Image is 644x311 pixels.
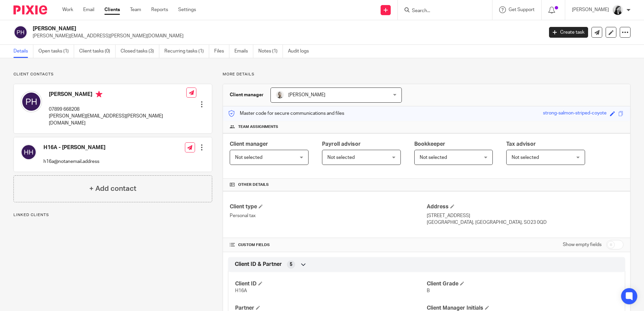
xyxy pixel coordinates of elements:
a: Audit logs [288,45,314,58]
span: Team assignments [238,124,278,130]
img: svg%3E [13,25,28,39]
span: H16A [235,288,247,293]
a: Notes (1) [258,45,283,58]
h4: H16A - [PERSON_NAME] [43,144,105,151]
p: [PERSON_NAME] [572,6,609,13]
span: Payroll advisor [322,141,361,147]
span: Get Support [509,7,535,12]
span: Not selected [512,155,539,160]
span: Other details [238,182,269,187]
span: Client manager [230,141,268,147]
a: Reports [151,6,168,13]
a: Recurring tasks (1) [164,45,209,58]
p: h16a@notanemail.address [43,158,105,165]
p: [PERSON_NAME][EMAIL_ADDRESS][PERSON_NAME][DOMAIN_NAME] [33,33,539,39]
img: svg%3E [21,144,37,160]
a: Team [130,6,141,13]
a: Details [13,45,33,58]
img: Helen_2025.jpg [612,5,623,15]
a: Open tasks (1) [38,45,74,58]
p: More details [223,72,631,77]
h3: Client manager [230,92,264,98]
a: Settings [178,6,196,13]
p: Personal tax [230,212,426,219]
span: Not selected [235,155,262,160]
span: Not selected [420,155,447,160]
img: Pixie [13,5,47,14]
span: Client ID & Partner [235,261,282,268]
a: Closed tasks (3) [121,45,159,58]
a: Work [62,6,73,13]
h4: Client ID [235,280,426,287]
div: strong-salmon-striped-coyote [543,110,607,117]
span: Bookkeeper [414,141,445,147]
span: 5 [290,261,292,268]
p: [GEOGRAPHIC_DATA], [GEOGRAPHIC_DATA], SO23 0QD [427,219,623,226]
span: Not selected [327,155,355,160]
p: [STREET_ADDRESS] [427,212,623,219]
h4: Address [427,203,623,210]
h4: Client Grade [427,280,618,287]
a: Files [214,45,229,58]
span: Tax advisor [506,141,536,147]
img: PS.png [276,91,284,99]
label: Show empty fields [563,241,602,248]
a: Clients [104,6,120,13]
span: [PERSON_NAME] [288,93,325,97]
a: Email [83,6,94,13]
p: 07899 668208 [49,106,186,113]
h2: [PERSON_NAME] [33,25,438,32]
p: Master code for secure communications and files [228,110,344,117]
i: Primary [96,91,102,98]
p: Client contacts [13,72,212,77]
a: Client tasks (0) [79,45,116,58]
p: Linked clients [13,212,212,218]
h4: Client type [230,203,426,210]
h4: CUSTOM FIELDS [230,242,426,248]
img: svg%3E [21,91,42,112]
span: B [427,288,430,293]
h4: + Add contact [89,183,136,194]
h4: [PERSON_NAME] [49,91,186,99]
input: Search [411,8,472,14]
a: Emails [234,45,253,58]
p: [PERSON_NAME][EMAIL_ADDRESS][PERSON_NAME][DOMAIN_NAME] [49,113,186,127]
a: Create task [549,27,588,38]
